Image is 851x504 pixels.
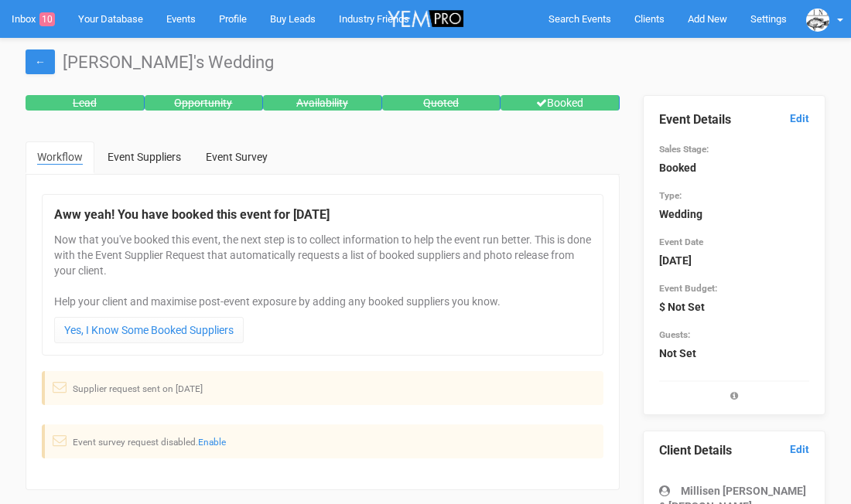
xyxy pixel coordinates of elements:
[54,317,244,343] a: Yes, I Know Some Booked Suppliers
[659,237,703,247] small: Event Date
[659,301,705,313] strong: $ Not Set
[634,13,665,25] span: Clients
[96,141,193,172] a: Event Suppliers
[659,329,690,340] small: Guests:
[659,190,682,201] small: Type:
[26,141,94,174] a: Workflow
[659,111,809,129] legend: Event Details
[26,95,145,111] div: Lead
[659,347,696,359] strong: Not Set
[194,141,279,172] a: Event Survey
[659,283,717,294] small: Event Budget:
[688,13,727,25] span: Add New
[26,53,825,72] h1: [PERSON_NAME]'s Wedding
[54,206,591,224] legend: Aww yeah! You have booked this event for [DATE]
[659,208,702,220] strong: Wedding
[549,13,611,25] span: Search Events
[26,49,55,74] a: ←
[501,95,620,111] div: Booked
[39,12,55,26] span: 10
[659,144,709,155] small: Sales Stage:
[790,442,809,457] a: Edit
[73,437,226,448] small: Event survey request disabled.
[806,9,829,32] img: data
[73,383,203,394] small: Supplier request sent on [DATE]
[382,95,501,111] div: Quoted
[54,232,591,309] p: Now that you've booked this event, the next step is to collect information to help the event run ...
[198,437,226,448] a: Enable
[263,95,382,111] div: Availability
[659,442,809,460] legend: Client Details
[790,111,809,126] a: Edit
[659,162,696,174] strong: Booked
[659,254,692,267] strong: [DATE]
[145,95,264,111] div: Opportunity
